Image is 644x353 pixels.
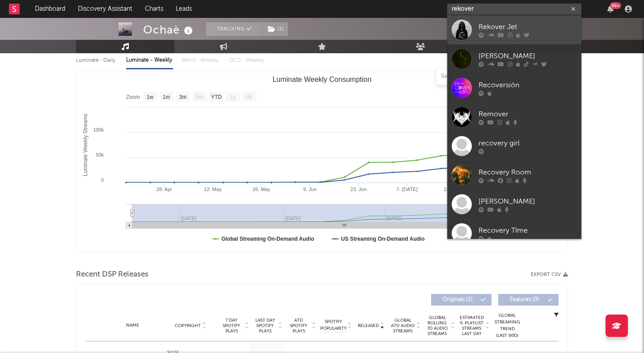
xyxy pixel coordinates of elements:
[504,297,545,302] span: Features ( 0 )
[479,138,577,149] div: recovery girl
[447,190,581,219] a: [PERSON_NAME]
[262,22,288,36] span: ( 1 )
[96,152,104,157] text: 50k
[358,323,379,328] span: Released
[607,5,614,13] button: 99+
[126,94,140,100] text: Zoom
[397,187,418,192] text: 7. [DATE]
[303,187,317,192] text: 9. Jun
[447,102,581,132] a: Remover
[253,187,271,192] text: 26. May
[76,269,148,280] span: Recent DSP Releases
[479,167,577,178] div: Recovery Room
[126,53,173,68] div: Luminate - Weekly
[220,318,243,334] span: 7 Day Spotify Plays
[246,94,252,100] text: All
[447,73,581,102] a: Recoversión
[179,94,187,100] text: 3m
[147,94,154,100] text: 1w
[341,236,425,242] text: US Streaming On-Demand Audio
[390,318,415,334] span: Global ATD Audio Streams
[447,15,581,44] a: Rekover Jet
[431,294,491,306] button: Originals(2)
[287,318,310,334] span: ATD Spotify Plays
[447,44,581,73] a: [PERSON_NAME]
[82,114,89,176] text: Luminate Weekly Streams
[211,94,222,100] text: YTD
[101,177,104,183] text: 0
[196,94,203,100] text: 6m
[436,73,531,80] input: Search by song name or URL
[479,51,577,61] div: [PERSON_NAME]
[175,323,201,328] span: Copyright
[76,53,117,68] div: Luminate - Daily
[350,187,366,192] text: 23. Jun
[444,187,467,192] text: 21. [DATE]
[221,236,314,242] text: Global Streaming On-Demand Audio
[230,94,236,100] text: 1y
[163,94,170,100] text: 1m
[320,319,347,332] span: Spotify Popularity
[447,161,581,190] a: Recovery Room
[479,80,577,90] div: Recoversión
[459,315,484,336] span: Estimated % Playlist Streams Last Day
[479,196,577,207] div: [PERSON_NAME]
[263,22,288,36] button: (1)
[479,21,577,32] div: Rekover Jet
[93,127,104,132] text: 100k
[447,132,581,161] a: recovery girl
[494,312,521,339] div: Global Streaming Trend (Last 60D)
[437,297,478,302] span: Originals ( 2 )
[76,72,568,251] svg: Luminate Weekly Consumption
[206,22,262,36] button: Tracking
[253,318,277,334] span: Last Day Spotify Plays
[447,4,581,15] input: Search for artists
[479,225,577,236] div: Recovery TIme
[610,2,621,9] div: 99 +
[447,219,581,248] a: Recovery TIme
[498,294,559,306] button: Features(0)
[103,322,162,329] div: Name
[531,272,568,277] button: Export CSV
[157,187,172,192] text: 28. Apr
[479,109,577,119] div: Remover
[425,315,449,336] span: Global Rolling 7D Audio Streams
[143,22,195,37] div: Ochaè
[204,187,222,192] text: 12. May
